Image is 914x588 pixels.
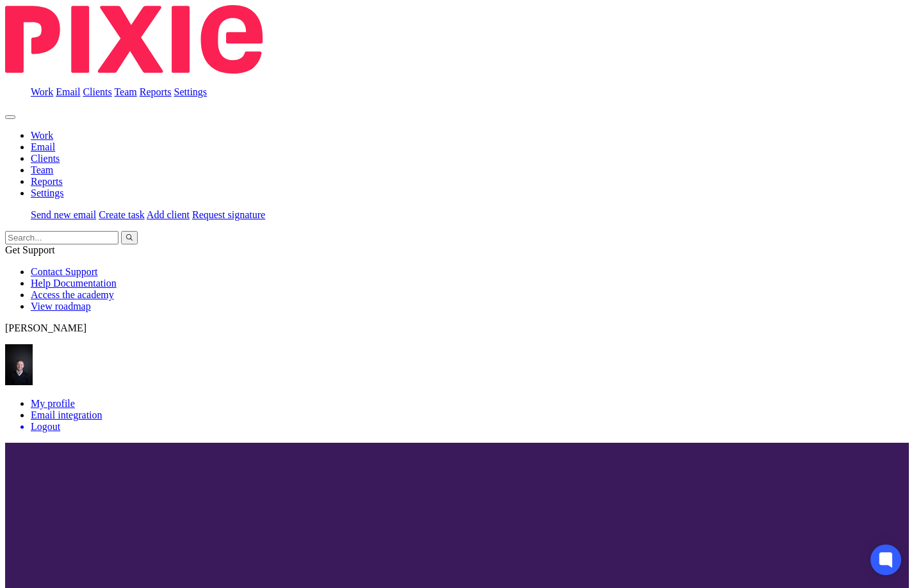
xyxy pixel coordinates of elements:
a: Reports [140,86,172,97]
img: Pixie [5,5,263,74]
a: Settings [174,86,208,97]
a: Access the academy [31,289,114,300]
span: Logout [31,421,60,432]
a: Team [31,164,53,175]
a: Email [31,141,55,152]
a: Work [31,130,53,141]
a: Email [56,86,80,97]
a: Work [31,86,53,97]
button: Search [121,231,138,244]
a: View roadmap [31,301,91,312]
a: Settings [31,187,64,198]
a: Send new email [31,209,96,220]
a: Clients [83,86,111,97]
img: 455A2509.jpg [5,344,33,385]
p: [PERSON_NAME] [5,322,909,334]
input: Search [5,231,118,244]
span: Get Support [5,244,55,255]
a: Request signature [192,209,265,220]
a: My profile [31,398,75,409]
a: Add client [147,209,190,220]
a: Clients [31,153,60,164]
a: Reports [31,176,63,187]
a: Team [114,86,136,97]
a: Email integration [31,409,102,420]
a: Logout [31,421,909,433]
a: Contact Support [31,266,97,277]
a: Help Documentation [31,278,117,289]
a: Create task [99,209,145,220]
